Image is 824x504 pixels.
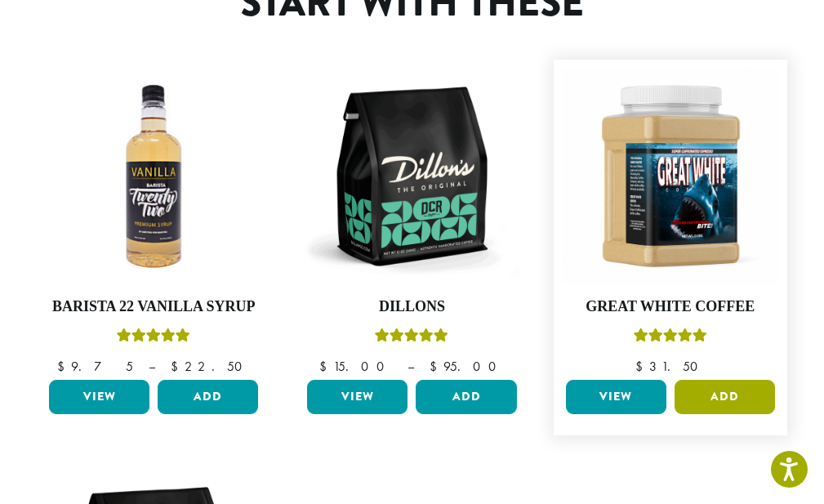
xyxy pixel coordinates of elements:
a: View [307,380,408,414]
bdi: 9.75 [57,358,133,375]
bdi: 15.00 [319,358,392,375]
span: $ [635,358,649,375]
button: Add [675,380,775,414]
h4: Dillons [303,298,520,316]
bdi: 95.00 [430,358,504,375]
img: DCR-12oz-Dillons-Stock-scaled.png [303,68,520,285]
a: View [566,380,666,414]
img: VANILLA-300x300.png [45,68,262,285]
span: $ [319,358,333,375]
div: Rated 5.00 out of 5 [634,326,707,350]
a: View [49,380,149,414]
button: Add [158,380,258,414]
span: – [408,358,414,375]
h4: Barista 22 Vanilla Syrup [45,298,262,316]
bdi: 31.50 [635,358,706,375]
div: Rated 5.00 out of 5 [117,326,190,350]
a: Barista 22 Vanilla SyrupRated 5.00 out of 5 [45,68,262,373]
span: $ [430,358,443,375]
a: Great White CoffeeRated 5.00 out of 5 $31.50 [562,68,779,373]
span: $ [171,358,185,375]
a: DillonsRated 5.00 out of 5 [303,68,520,373]
h4: Great White Coffee [562,298,779,316]
button: Add [416,380,516,414]
img: Great_White_Ground_Espresso_2.png [562,68,779,285]
bdi: 22.50 [171,358,250,375]
span: $ [57,358,71,375]
div: Rated 5.00 out of 5 [375,326,448,350]
span: – [149,358,155,375]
